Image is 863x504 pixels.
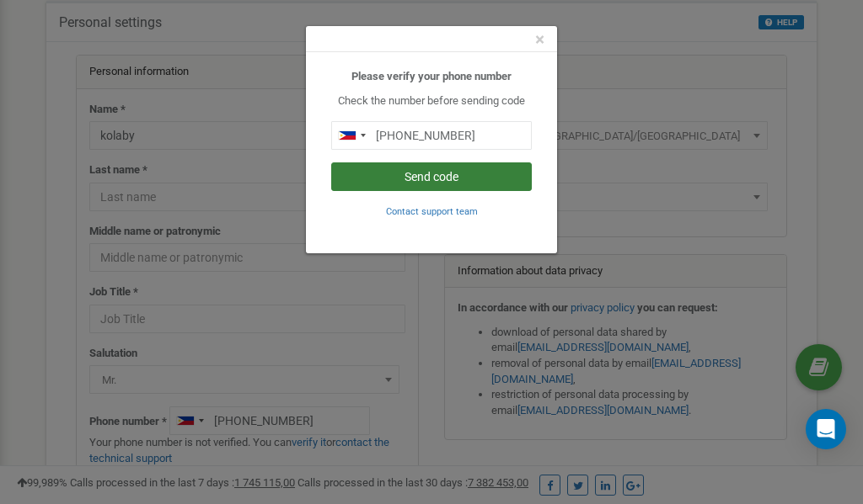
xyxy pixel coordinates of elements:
[386,204,478,217] a: Contact support team
[331,162,532,191] button: Send code
[332,122,371,149] div: Telephone country code
[806,409,846,449] div: Open Intercom Messenger
[386,206,478,217] small: Contact support team
[351,70,512,82] b: Please verify your phone number
[331,93,532,109] p: Check the number before sending code
[331,121,532,150] input: 0905 123 4567
[535,31,544,49] button: Close
[535,29,544,50] span: ×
